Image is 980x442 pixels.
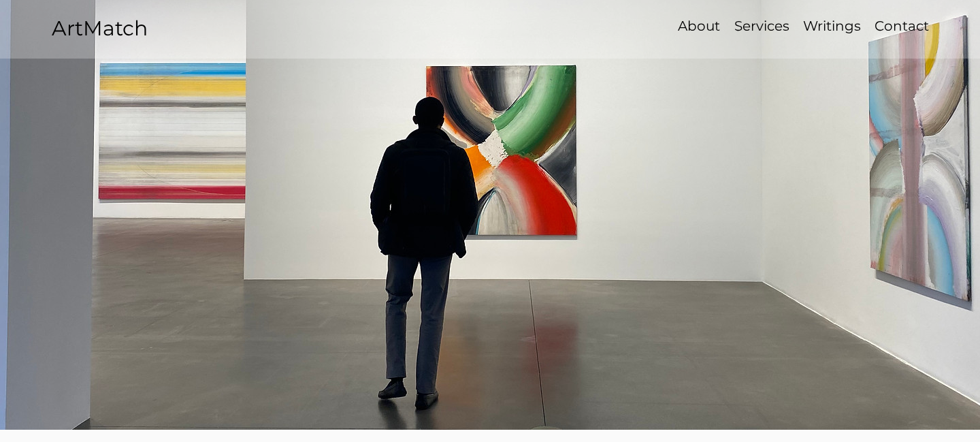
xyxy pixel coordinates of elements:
[52,16,148,41] a: ArtMatch
[727,16,796,36] a: Services
[868,16,935,36] a: Contact
[671,16,727,36] a: About
[626,16,935,36] nav: Site
[868,16,936,36] p: Contact
[796,16,868,36] a: Writings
